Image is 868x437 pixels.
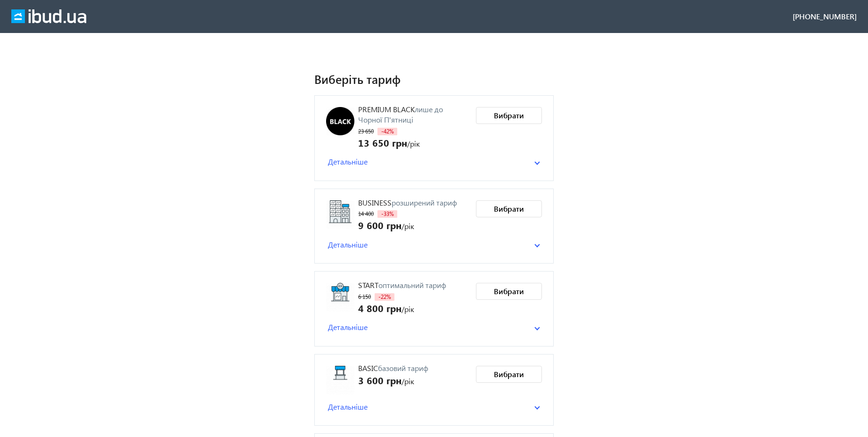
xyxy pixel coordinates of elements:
mat-expansion-panel-header: Детальніше [326,320,542,334]
img: Start [326,283,354,311]
div: /рік [358,301,446,314]
mat-expansion-panel-header: Детальніше [326,238,542,252]
span: оптимальний тариф [378,280,446,290]
img: ibud_full_logo_white.svg [11,9,86,24]
button: Вибрати [476,200,542,217]
h1: Виберіть тариф [314,71,554,87]
span: Вибрати [494,204,524,214]
img: Business [326,200,354,229]
span: -42% [377,128,397,135]
span: 14 400 [358,210,374,217]
span: 4 800 грн [358,301,401,314]
span: розширений тариф [392,198,457,207]
span: 23 650 [358,128,374,135]
span: -33% [377,210,397,218]
mat-expansion-panel-header: Детальніше [326,155,542,169]
span: лише до Чорної П'ятниці [358,104,443,124]
span: Детальніше [328,322,368,332]
button: Вибрати [476,283,542,300]
span: 9 600 грн [358,218,401,231]
span: 3 600 грн [358,373,401,387]
div: /рік [358,136,468,149]
span: Start [358,280,378,290]
span: Детальніше [328,239,368,250]
div: /рік [358,373,428,387]
div: [PHONE_NUMBER] [793,11,857,22]
span: Basic [358,363,378,373]
button: Вибрати [476,107,542,124]
span: Вибрати [494,369,524,379]
span: 6 150 [358,293,371,300]
img: PREMIUM BLACK [326,107,354,135]
span: -22% [375,293,394,301]
span: 13 650 грн [358,136,407,149]
span: Вибрати [494,286,524,297]
span: Детальніше [328,402,368,412]
button: Вибрати [476,366,542,383]
mat-expansion-panel-header: Детальніше [326,400,542,414]
img: Basic [326,366,354,394]
span: PREMIUM BLACK [358,104,415,114]
span: Детальніше [328,157,368,167]
span: Вибрати [494,110,524,121]
span: базовий тариф [378,363,428,373]
div: /рік [358,218,457,231]
span: Business [358,198,392,207]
